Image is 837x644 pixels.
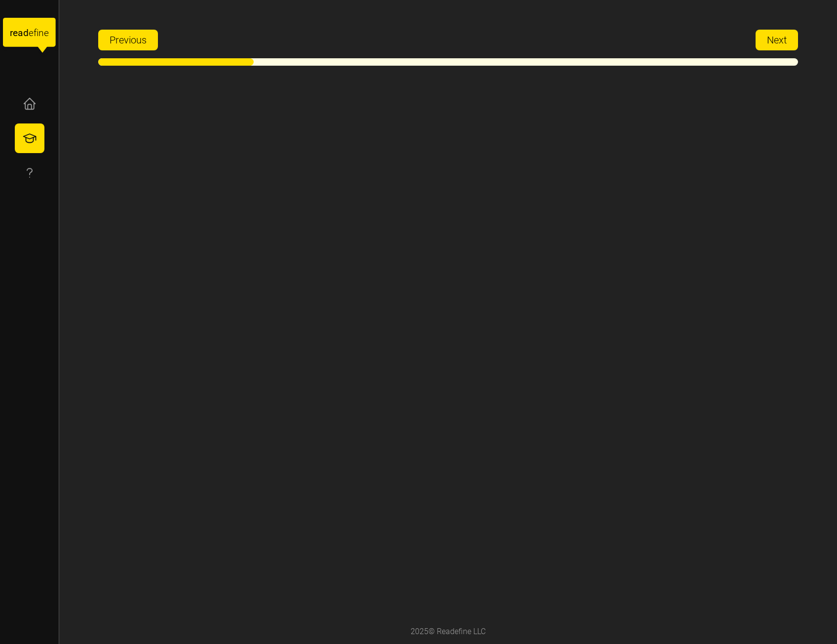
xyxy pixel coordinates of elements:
tspan: e [29,27,34,39]
tspan: e [44,27,49,39]
tspan: d [23,27,29,39]
span: Previous [110,30,147,50]
button: Previous [98,30,158,50]
tspan: i [37,27,38,39]
tspan: r [10,27,13,39]
tspan: n [39,27,44,39]
span: Next [767,30,787,50]
tspan: e [13,27,18,39]
button: Next [756,30,798,50]
tspan: f [34,27,37,39]
div: 2025 © Readefine LLC [406,621,491,643]
a: readefine [3,8,56,62]
tspan: a [18,27,23,39]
